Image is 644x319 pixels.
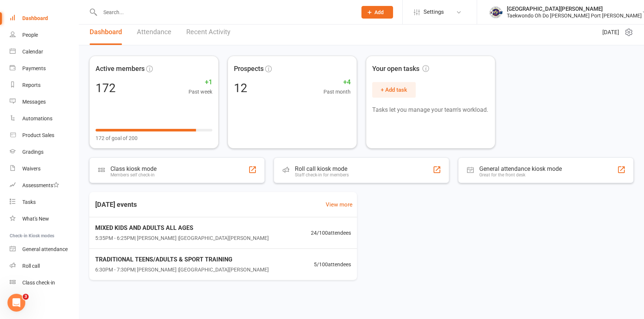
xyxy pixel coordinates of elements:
[22,82,41,88] div: Reports
[22,99,46,105] div: Messages
[22,246,68,252] div: General attendance
[10,94,78,110] a: Messages
[22,49,43,55] div: Calendar
[374,9,384,15] span: Add
[479,165,562,172] div: General attendance kiosk mode
[10,258,78,274] a: Roll call
[10,110,78,127] a: Automations
[488,5,503,20] img: thumb_image1517475016.png
[479,172,562,178] div: Great for the front desk
[96,134,138,142] span: 172 of goal of 200
[424,4,444,20] span: Settings
[95,234,269,242] span: 5:35PM - 6:25PM | [PERSON_NAME] | [GEOGRAPHIC_DATA][PERSON_NAME]
[22,32,38,38] div: People
[90,19,122,45] a: Dashboard
[22,216,49,222] div: What's New
[95,266,269,274] span: 6:30PM - 7:30PM | [PERSON_NAME] | [GEOGRAPHIC_DATA][PERSON_NAME]
[10,60,78,77] a: Payments
[10,211,78,227] a: What's New
[22,280,55,286] div: Class check-in
[189,77,212,88] span: +1
[10,144,78,160] a: Gradings
[22,132,54,138] div: Product Sales
[10,160,78,177] a: Waivers
[22,182,59,188] div: Assessments
[96,82,116,94] div: 172
[234,64,264,74] span: Prospects
[507,12,642,19] div: Taekwondo Oh Do [PERSON_NAME] Port [PERSON_NAME]
[10,10,78,27] a: Dashboard
[295,165,349,172] div: Roll call kiosk mode
[95,223,269,233] span: MIXED KIDS AND ADULTS ALL AGES
[96,64,145,74] span: Active members
[110,172,157,178] div: Members self check-in
[372,64,429,74] span: Your open tasks
[7,294,25,312] iframe: Intercom live chat
[10,241,78,258] a: General attendance kiosk mode
[189,88,212,96] span: Past week
[110,165,157,172] div: Class kiosk mode
[326,200,352,209] a: View more
[22,149,44,155] div: Gradings
[323,77,351,88] span: +4
[10,77,78,94] a: Reports
[10,43,78,60] a: Calendar
[10,274,78,291] a: Class kiosk mode
[98,7,352,17] input: Search...
[323,88,351,96] span: Past month
[22,115,52,121] div: Automations
[137,19,171,45] a: Attendance
[22,166,41,172] div: Waivers
[22,65,46,71] div: Payments
[507,6,642,12] div: [GEOGRAPHIC_DATA][PERSON_NAME]
[314,260,351,268] span: 5 / 100 attendees
[10,194,78,211] a: Tasks
[22,199,36,205] div: Tasks
[22,15,48,21] div: Dashboard
[361,6,393,19] button: Add
[186,19,231,45] a: Recent Activity
[10,27,78,43] a: People
[372,82,416,98] button: + Add task
[311,229,351,237] span: 24 / 100 attendees
[372,105,489,115] p: Tasks let you manage your team's workload.
[234,82,247,94] div: 12
[22,263,40,269] div: Roll call
[23,294,29,300] span: 3
[95,255,269,264] span: TRADITIONAL TEENS/ADULTS & SPORT TRAINING
[295,172,349,178] div: Staff check-in for members
[89,198,143,211] h3: [DATE] events
[10,127,78,144] a: Product Sales
[602,28,619,37] span: [DATE]
[10,177,78,194] a: Assessments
